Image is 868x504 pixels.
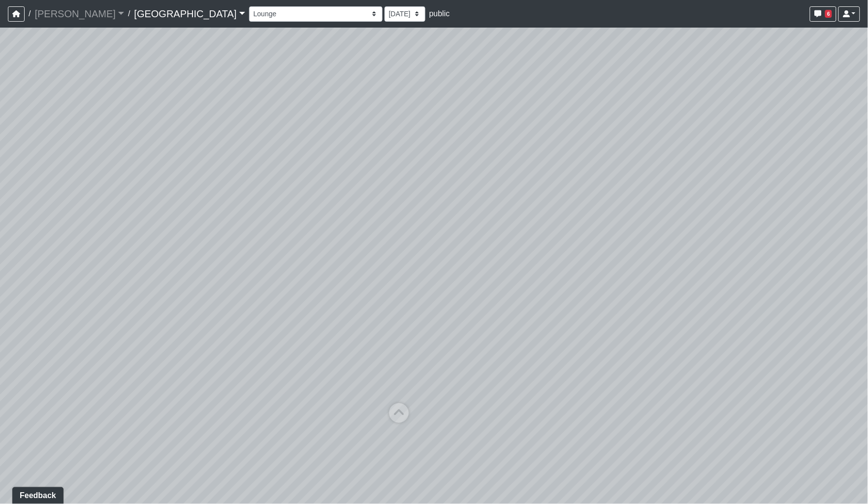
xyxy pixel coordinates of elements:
[429,9,450,18] span: public
[825,10,832,18] span: 6
[124,4,134,24] span: /
[34,4,124,24] a: [PERSON_NAME]
[7,484,65,504] iframe: Ybug feedback widget
[25,4,34,24] span: /
[134,4,245,24] a: [GEOGRAPHIC_DATA]
[810,6,836,22] button: 6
